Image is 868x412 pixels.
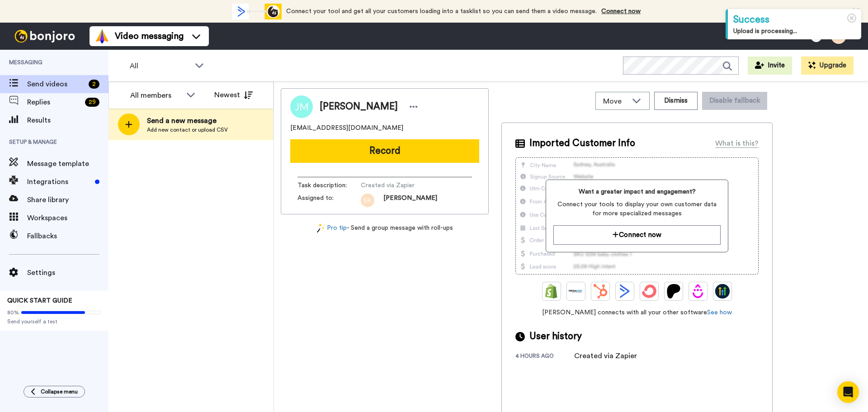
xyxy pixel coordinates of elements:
div: Created via Zapier [574,350,637,361]
span: 80% [7,309,19,316]
img: Drip [691,284,705,298]
img: bj-logo-header-white.svg [11,30,79,43]
span: Settings [27,267,108,278]
div: Upload is processing... [733,27,856,36]
div: 2 [89,80,99,89]
span: QUICK START GUIDE [7,298,72,304]
img: Ontraport [569,284,583,298]
img: ConvertKit [642,284,656,298]
button: Upgrade [801,57,854,75]
span: Send yourself a test [7,318,101,325]
span: [EMAIL_ADDRESS][DOMAIN_NAME] [290,123,403,133]
span: [PERSON_NAME] connects with all your other software [515,308,759,317]
div: Success [733,13,856,27]
div: What is this? [715,138,759,149]
button: Disable fallback [702,92,767,110]
img: Image of Justina Mattson [290,95,313,118]
span: Collapse menu [41,388,78,395]
div: 4 hours ago [515,352,574,361]
span: Imported Customer Info [529,137,635,150]
span: Message template [27,158,108,169]
img: GoHighLevel [715,284,730,298]
span: Workspaces [27,213,108,223]
span: Created via Zapier [361,181,447,190]
img: Shopify [544,284,559,298]
span: Connect your tool and get all your customers loading into a tasklist so you can send them a video... [286,8,597,14]
span: Move [603,96,627,107]
img: Hubspot [593,284,608,298]
img: magic-wand.svg [317,223,325,233]
span: Send videos [27,79,85,90]
span: Send a new message [147,115,228,126]
span: User history [529,330,582,343]
div: All members [130,90,182,101]
span: Results [27,115,108,126]
span: All [130,61,190,71]
span: Integrations [27,176,91,187]
span: Task description : [297,181,361,190]
div: - Send a group message with roll-ups [281,223,489,233]
span: Share library [27,194,108,205]
div: Open Intercom Messenger [837,381,859,403]
button: Newest [208,86,259,104]
span: Replies [27,97,81,108]
span: Connect your tools to display your own customer data for more specialized messages [553,200,720,218]
button: Collapse menu [24,386,85,398]
span: Video messaging [115,30,184,43]
div: animation [232,4,282,19]
button: Connect now [553,225,720,245]
span: Fallbacks [27,231,108,242]
button: Dismiss [654,92,698,110]
a: Pro tip [317,223,347,233]
a: Connect now [601,8,641,14]
img: er.png [361,194,374,207]
span: Add new contact or upload CSV [147,126,228,133]
span: Assigned to: [297,194,361,207]
img: Patreon [666,284,681,298]
span: Want a greater impact and engagement? [553,187,720,196]
div: 29 [85,98,99,107]
img: ActiveCampaign [618,284,632,298]
a: See how [707,309,732,316]
img: vm-color.svg [95,29,109,43]
span: [PERSON_NAME] [383,194,437,207]
span: [PERSON_NAME] [320,100,398,114]
button: Invite [748,57,792,75]
button: Record [290,139,479,163]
